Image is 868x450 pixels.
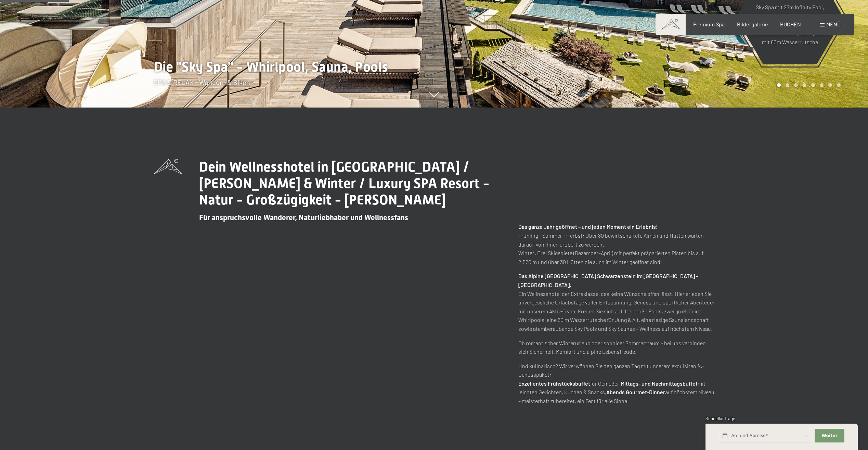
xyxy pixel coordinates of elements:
p: Ob romantischer Winterurlaub oder sonniger Sommertraum – bei uns verbinden sich Sicherheit, Komfo... [518,339,715,356]
p: Sky Spa mit 23m Infinity Pool, großem Whirlpool und Sky-Sauna, Sauna Outdoor Lounge, neue Event-S... [753,2,827,46]
p: Ein Wellnesshotel der Extraklasse, das keine Wünsche offen lässt. Hier erleben Sie unvergessliche... [518,272,715,333]
strong: Exzellentes Frühstücksbuffet [518,380,590,387]
div: Carousel Page 5 [811,83,815,87]
strong: Mittags- und Nachmittagsbuffet [621,380,698,387]
p: Frühling - Sommer - Herbst: Über 80 bewirtschaftete Almen und Hütten warten darauf, von Ihnen ero... [518,222,715,266]
a: Bildergalerie [737,21,768,27]
div: Carousel Page 1 (Current Slide) [777,83,781,87]
div: Carousel Page 2 [786,83,789,87]
div: Carousel Page 6 [820,83,824,87]
button: Weiter [815,429,844,443]
a: Premium Spa [693,21,725,27]
a: BUCHEN [780,21,801,27]
span: Dein Wellnesshotel in [GEOGRAPHIC_DATA] / [PERSON_NAME] & Winter / Luxury SPA Resort - Natur - Gr... [199,159,490,208]
span: Weiter [821,433,838,439]
strong: Abends Gourmet-Dinner [606,389,665,395]
div: Carousel Page 3 [794,83,798,87]
strong: Das Alpine [GEOGRAPHIC_DATA] Schwarzenstein im [GEOGRAPHIC_DATA] – [GEOGRAPHIC_DATA]: [518,273,698,288]
div: Carousel Page 4 [803,83,806,87]
span: Menü [826,21,841,27]
div: Carousel Page 7 [828,83,832,87]
div: Carousel Page 8 [837,83,841,87]
span: Schnellanfrage [705,416,735,421]
div: Carousel Pagination [775,83,841,87]
strong: Das ganze Jahr geöffnet – und jeden Moment ein Erlebnis! [518,223,658,230]
p: Und kulinarisch? Wir verwöhnen Sie den ganzen Tag mit unserem exquisiten ¾-Genusspaket: für Genie... [518,362,715,405]
span: Für anspruchsvolle Wanderer, Naturliebhaber und Wellnessfans [199,213,408,222]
